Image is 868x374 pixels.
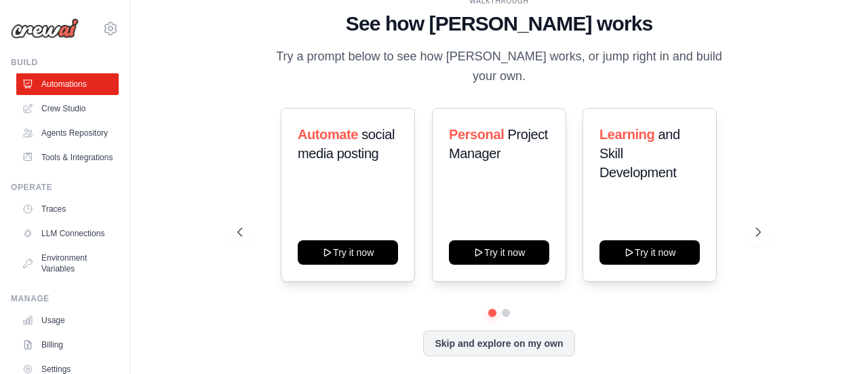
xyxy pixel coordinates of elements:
[11,57,119,68] div: Build
[11,182,119,193] div: Operate
[11,18,79,39] img: Logo
[599,127,680,180] span: and Skill Development
[16,98,119,119] a: Crew Studio
[16,198,119,220] a: Traces
[16,310,119,331] a: Usage
[16,122,119,144] a: Agents Repository
[16,247,119,280] a: Environment Variables
[449,127,504,142] span: Personal
[298,127,358,142] span: Automate
[298,240,398,265] button: Try it now
[449,127,548,161] span: Project Manager
[599,240,700,265] button: Try it now
[599,127,654,142] span: Learning
[16,73,119,95] a: Automations
[449,240,549,265] button: Try it now
[423,331,574,356] button: Skip and explore on my own
[237,12,760,36] h1: See how [PERSON_NAME] works
[271,47,727,87] p: Try a prompt below to see how [PERSON_NAME] works, or jump right in and build your own.
[11,293,119,304] div: Manage
[16,147,119,168] a: Tools & Integrations
[16,223,119,244] a: LLM Connections
[16,334,119,356] a: Billing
